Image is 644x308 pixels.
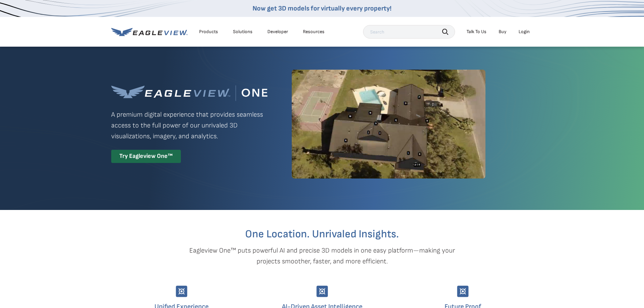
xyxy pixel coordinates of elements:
div: Resources [303,29,325,35]
div: Login [519,29,530,35]
a: Now get 3D models for virtually every property! [253,4,391,13]
input: Search [363,25,455,39]
img: Group-9744.svg [457,286,469,297]
a: Buy [499,29,506,35]
div: Talk To Us [467,29,486,35]
img: Group-9744.svg [176,286,187,297]
div: Try Eagleview One™ [111,150,181,163]
a: Developer [267,29,288,35]
p: A premium digital experience that provides seamless access to the full power of our unrivaled 3D ... [111,109,267,142]
div: Products [199,29,218,35]
img: Eagleview One™ [111,85,267,101]
img: Group-9744.svg [316,286,328,297]
div: Solutions [233,29,253,35]
h2: One Location. Unrivaled Insights. [116,229,528,240]
p: Eagleview One™ puts powerful AI and precise 3D models in one easy platform—making your projects s... [177,245,467,267]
